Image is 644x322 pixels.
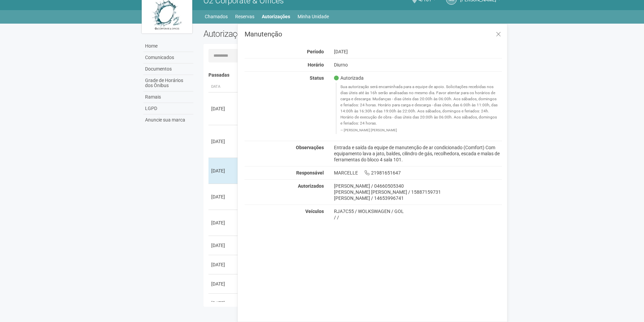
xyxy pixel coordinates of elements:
[211,193,236,200] div: [DATE]
[143,114,193,126] a: Anuncie sua marca
[310,75,324,81] strong: Status
[329,144,507,163] div: Entrada e saída da equipe de manutenção de ar condicionado (Comfort) Com equipamento lava a jato,...
[334,183,502,189] div: [PERSON_NAME] / 04660505340
[298,183,324,189] strong: Autorizados
[208,81,239,92] th: Data
[211,138,236,145] div: [DATE]
[334,208,502,214] div: RJA7C55 / WOLKSWAGEN / GOL
[143,75,193,91] a: Grade de Horários dos Ônibus
[334,189,502,195] div: [PERSON_NAME] [PERSON_NAME] / 15887159731
[307,49,324,54] strong: Período
[143,52,193,63] a: Comunicados
[235,12,254,21] a: Reservas
[208,73,498,78] h4: Passadas
[296,170,324,176] strong: Responsável
[211,242,236,249] div: [DATE]
[334,75,364,81] span: Autorizada
[211,300,236,306] div: [DATE]
[211,167,236,174] div: [DATE]
[298,12,329,21] a: Minha Unidade
[143,91,193,103] a: Ramais
[205,12,228,21] a: Chamados
[211,261,236,268] div: [DATE]
[329,62,507,68] div: Diurno
[143,103,193,114] a: LGPD
[336,83,502,134] blockquote: Sua autorização será encaminhada para a equipe de apoio. Solicitações recebidas nos dias úteis at...
[245,31,502,37] h3: Manutenção
[211,105,236,112] div: [DATE]
[329,49,507,55] div: [DATE]
[143,63,193,75] a: Documentos
[211,219,236,226] div: [DATE]
[296,145,324,150] strong: Observações
[334,214,502,220] div: / /
[305,209,324,214] strong: Veículos
[308,62,324,68] strong: Horário
[262,12,290,21] a: Autorizações
[211,280,236,287] div: [DATE]
[334,195,502,201] div: [PERSON_NAME] / 14653996741
[340,128,499,133] footer: [PERSON_NAME] [PERSON_NAME]
[203,29,348,39] h2: Autorizações
[143,41,193,52] a: Home
[329,170,507,176] div: MARCELLE 21981651647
